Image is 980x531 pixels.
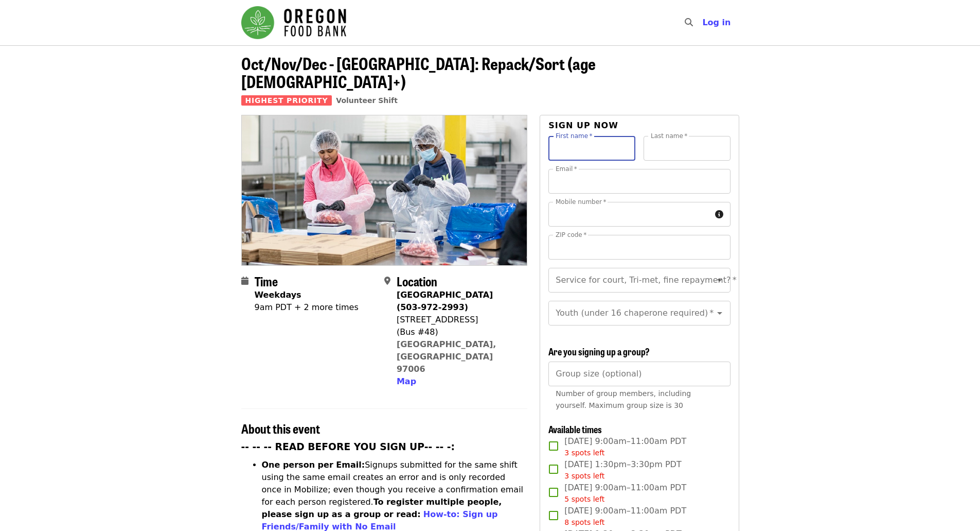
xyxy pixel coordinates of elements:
span: 3 spots left [564,472,604,480]
span: Sign up now [548,121,618,130]
span: Location [397,272,437,290]
input: Search [699,10,707,35]
strong: To register multiple people, please sign up as a group or read: [262,497,502,519]
span: Oct/Nov/Dec - [GEOGRAPHIC_DATA]: Repack/Sort (age [DEMOGRAPHIC_DATA]+) [241,51,596,93]
strong: Weekdays [255,290,301,300]
span: About this event [241,419,320,437]
span: Map [397,376,416,386]
label: ZIP code [556,232,586,238]
span: Highest Priority [241,95,332,106]
i: map-marker-alt icon [384,276,390,286]
input: First name [548,136,635,161]
input: Last name [644,136,730,161]
button: Open [712,306,727,320]
span: 5 spots left [564,495,604,503]
input: ZIP code [548,235,730,260]
span: [DATE] 9:00am–11:00am PDT [564,505,686,528]
button: Open [712,273,727,287]
a: [GEOGRAPHIC_DATA], [GEOGRAPHIC_DATA] 97006 [397,339,496,374]
label: First name [556,133,593,139]
input: Email [548,169,730,194]
div: [STREET_ADDRESS] [397,314,519,326]
div: (Bus #48) [397,326,519,338]
button: Map [397,375,416,388]
label: Email [556,166,577,172]
strong: -- -- -- READ BEFORE YOU SIGN UP-- -- -: [241,441,455,452]
span: Time [255,272,278,290]
label: Last name [651,133,687,139]
strong: [GEOGRAPHIC_DATA] (503-972-2993) [397,290,493,312]
span: 3 spots left [564,449,604,457]
i: circle-info icon [715,210,723,219]
span: Available times [548,422,602,436]
button: Log in [694,12,739,33]
img: Oregon Food Bank - Home [241,6,346,39]
span: [DATE] 9:00am–11:00am PDT [564,482,686,505]
span: Number of group members, including yourself. Maximum group size is 30 [556,389,691,409]
a: Volunteer Shift [336,96,398,105]
div: 9am PDT + 2 more times [255,301,359,314]
input: Mobile number [548,202,710,227]
i: calendar icon [241,276,248,286]
span: [DATE] 1:30pm–3:30pm PDT [564,458,681,482]
i: search icon [685,18,693,27]
span: Are you signing up a group? [548,345,650,358]
span: 8 spots left [564,518,604,526]
strong: One person per Email: [262,460,365,470]
img: Oct/Nov/Dec - Beaverton: Repack/Sort (age 10+) organized by Oregon Food Bank [242,115,527,265]
span: Log in [702,18,730,27]
label: Mobile number [556,199,606,205]
span: [DATE] 9:00am–11:00am PDT [564,435,686,458]
input: [object Object] [548,362,730,386]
